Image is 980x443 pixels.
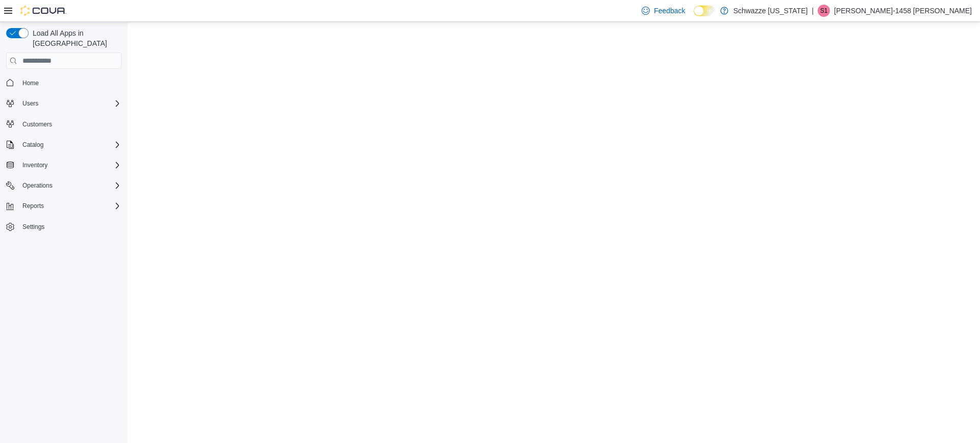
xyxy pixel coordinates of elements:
span: Users [22,99,38,108]
span: Inventory [18,159,121,171]
span: Inventory [22,161,47,169]
span: Home [18,76,121,89]
span: Load All Apps in [GEOGRAPHIC_DATA] [29,28,121,48]
a: Settings [18,221,48,233]
a: Customers [18,118,56,131]
span: Customers [18,118,121,131]
span: Operations [22,181,53,190]
div: Samantha-1458 Matthews [818,5,830,17]
button: Catalog [18,139,47,151]
button: Customers [2,117,126,132]
button: Operations [2,178,126,193]
img: Cova [20,6,66,16]
span: S1 [820,5,828,17]
span: Catalog [22,141,43,149]
span: Users [18,97,121,110]
span: Customers [22,120,52,128]
p: [PERSON_NAME]-1458 [PERSON_NAME] [834,5,972,17]
button: Users [18,97,42,110]
button: Catalog [2,138,126,152]
button: Inventory [2,158,126,172]
span: Settings [22,223,44,231]
p: | [812,5,814,17]
span: Settings [18,220,121,233]
button: Reports [18,200,48,212]
span: Catalog [18,139,121,151]
a: Feedback [638,1,689,21]
span: Feedback [654,6,685,16]
button: Inventory [18,159,52,171]
button: Home [2,75,126,90]
button: Settings [2,219,126,234]
p: Schwazze [US_STATE] [733,5,808,17]
span: Reports [18,200,121,212]
button: Users [2,96,126,111]
button: Reports [2,199,126,213]
button: Operations [18,179,57,192]
span: Operations [18,179,121,192]
span: Reports [22,202,44,210]
input: Dark Mode [694,6,715,16]
a: Home [18,77,43,89]
span: Home [22,79,39,87]
span: Dark Mode [694,16,694,17]
nav: Complex example [6,71,121,260]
